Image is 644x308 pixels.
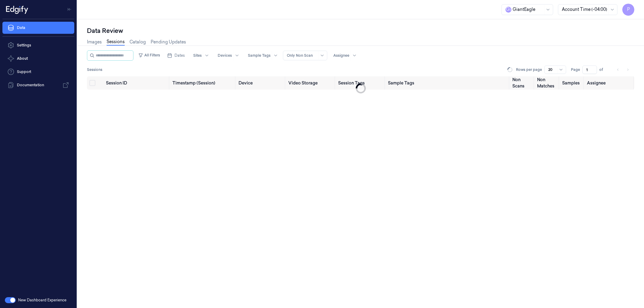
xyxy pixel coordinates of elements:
th: Session ID [104,76,170,90]
div: Data Review [87,27,634,35]
button: All Filters [136,50,162,60]
a: Settings [2,39,74,51]
a: Data [2,22,74,34]
th: Video Storage [286,76,336,90]
a: Images [87,39,102,45]
button: Toggle Navigation [65,5,74,14]
th: Non Scans [510,76,535,90]
a: Pending Updates [151,39,186,45]
span: Dates [175,53,185,58]
button: Select all [89,80,95,86]
button: P [622,4,634,16]
a: Documentation [2,79,74,91]
a: Support [2,66,74,78]
th: Timestamp (Session) [170,76,236,90]
span: G i [505,7,511,13]
span: of [599,67,609,72]
button: About [2,52,74,65]
th: Device [236,76,286,90]
th: Session Tags [336,76,386,90]
span: Sessions [87,67,102,72]
th: Samples [560,76,585,90]
a: Sessions [107,39,125,46]
th: Sample Tags [386,76,510,90]
th: Assignee [585,76,634,90]
button: Dates [165,51,187,60]
nav: pagination [614,65,632,74]
a: Catalog [130,39,146,45]
p: Rows per page [516,67,542,72]
th: Non Matches [535,76,559,90]
span: Page [571,67,580,72]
